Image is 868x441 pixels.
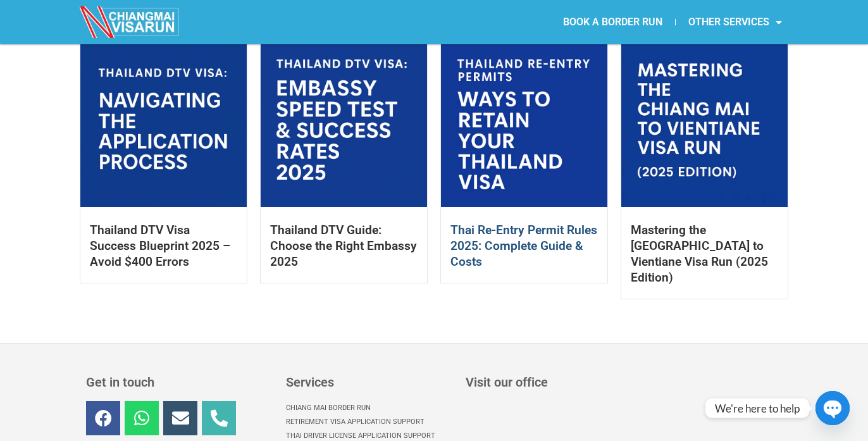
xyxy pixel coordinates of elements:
a: Thailand DTV Guide: Choose the Right Embassy 2025 [270,223,417,269]
a: OTHER SERVICES [676,8,795,37]
h3: Visit our office [466,376,780,388]
h3: Services [286,376,452,388]
a: Thai Re-Entry Permit Rules 2025: Complete Guide & Costs [450,223,597,269]
a: Chiang Mai Border Run [286,401,452,415]
a: Mastering the [GEOGRAPHIC_DATA] to Vientiane Visa Run (2025 Edition) [631,223,768,285]
h3: Get in touch [86,376,273,388]
nav: Menu [434,8,795,37]
a: BOOK A BORDER RUN [550,8,675,37]
a: Retirement Visa Application Support [286,415,452,429]
a: Thailand DTV Visa Success Blueprint 2025 – Avoid $400 Errors [90,223,230,269]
